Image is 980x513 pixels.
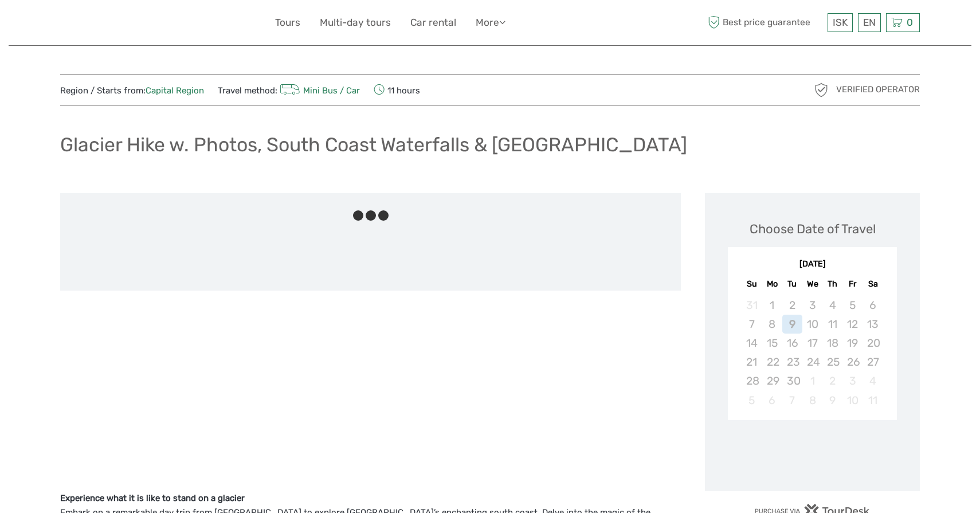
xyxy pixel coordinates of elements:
[842,391,863,410] div: Not available Friday, October 10th, 2025
[275,14,300,31] a: Tours
[742,315,762,334] div: Not available Sunday, September 7th, 2025
[705,13,825,32] span: Best price guarantee
[863,296,883,315] div: Not available Saturday, September 6th, 2025
[731,296,893,410] div: month 2025-09
[762,371,782,390] div: Not available Monday, September 29th, 2025
[146,85,204,96] a: Capital Region
[863,353,883,371] div: Not available Saturday, September 27th, 2025
[802,353,822,371] div: Not available Wednesday, September 24th, 2025
[762,276,782,292] div: Mo
[863,315,883,334] div: Not available Saturday, September 13th, 2025
[742,334,762,353] div: Not available Sunday, September 14th, 2025
[750,220,876,238] div: Choose Date of Travel
[782,371,802,390] div: Not available Tuesday, September 30th, 2025
[742,296,762,315] div: Not available Sunday, August 31st, 2025
[822,296,842,315] div: Not available Thursday, September 4th, 2025
[742,391,762,410] div: Not available Sunday, October 5th, 2025
[410,14,456,31] a: Car rental
[60,493,245,503] strong: Experience what it is like to stand on a glacier
[782,391,802,410] div: Not available Tuesday, October 7th, 2025
[863,276,883,292] div: Sa
[782,315,802,334] div: Not available Tuesday, September 9th, 2025
[60,85,204,97] span: Region / Starts from:
[822,391,842,410] div: Not available Thursday, October 9th, 2025
[802,276,822,292] div: We
[822,371,842,390] div: Not available Thursday, October 2nd, 2025
[374,82,420,98] span: 11 hours
[320,14,391,31] a: Multi-day tours
[833,17,848,28] span: ISK
[809,450,816,457] div: Loading...
[836,84,920,96] span: Verified Operator
[802,391,822,410] div: Not available Wednesday, October 8th, 2025
[842,315,863,334] div: Not available Friday, September 12th, 2025
[802,296,822,315] div: Not available Wednesday, September 3rd, 2025
[822,353,842,371] div: Not available Thursday, September 25th, 2025
[762,296,782,315] div: Not available Monday, September 1st, 2025
[822,315,842,334] div: Not available Thursday, September 11th, 2025
[842,353,863,371] div: Not available Friday, September 26th, 2025
[782,296,802,315] div: Not available Tuesday, September 2nd, 2025
[812,81,830,99] img: verified_operator_grey_128.png
[863,371,883,390] div: Not available Saturday, October 4th, 2025
[858,13,881,32] div: EN
[782,334,802,353] div: Not available Tuesday, September 16th, 2025
[782,353,802,371] div: Not available Tuesday, September 23rd, 2025
[218,82,360,98] span: Travel method:
[762,315,782,334] div: Not available Monday, September 8th, 2025
[842,296,863,315] div: Not available Friday, September 5th, 2025
[842,371,863,390] div: Not available Friday, October 3rd, 2025
[863,391,883,410] div: Not available Saturday, October 11th, 2025
[762,391,782,410] div: Not available Monday, October 6th, 2025
[842,276,863,292] div: Fr
[822,334,842,353] div: Not available Thursday, September 18th, 2025
[762,353,782,371] div: Not available Monday, September 22nd, 2025
[728,259,897,271] div: [DATE]
[842,334,863,353] div: Not available Friday, September 19th, 2025
[802,334,822,353] div: Not available Wednesday, September 17th, 2025
[782,276,802,292] div: Tu
[822,276,842,292] div: Th
[742,371,762,390] div: Not available Sunday, September 28th, 2025
[277,85,360,96] a: Mini Bus / Car
[762,334,782,353] div: Not available Monday, September 15th, 2025
[863,334,883,353] div: Not available Saturday, September 20th, 2025
[802,371,822,390] div: Not available Wednesday, October 1st, 2025
[60,133,687,156] h1: Glacier Hike w. Photos, South Coast Waterfalls & [GEOGRAPHIC_DATA]
[742,276,762,292] div: Su
[905,17,915,28] span: 0
[742,353,762,371] div: Not available Sunday, September 21st, 2025
[60,9,128,37] img: 579-c3ad521b-b2e6-4e2f-ac42-c21f71cf5781_logo_small.jpg
[476,14,505,31] a: More
[802,315,822,334] div: Not available Wednesday, September 10th, 2025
